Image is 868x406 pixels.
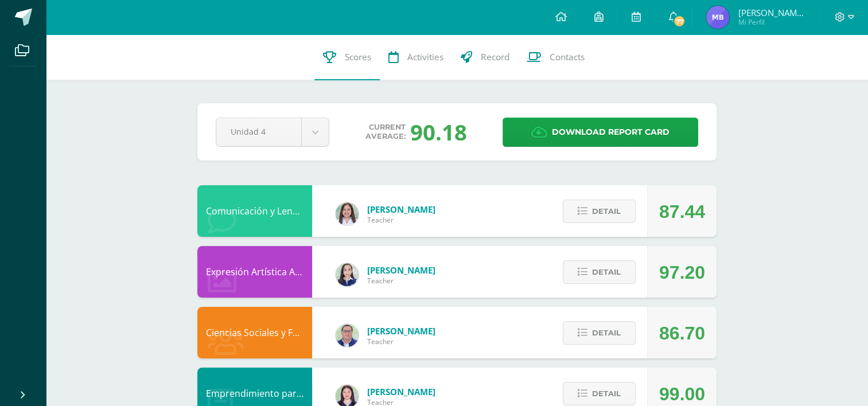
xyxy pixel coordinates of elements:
a: Scores [314,34,380,80]
div: Expresión Artística ARTES PLÁSTICAS [197,246,312,298]
span: Current average: [365,123,406,141]
span: Detail [592,322,621,343]
button: Detail [563,382,636,405]
div: Comunicación y Lenguaje, Inglés [197,185,312,237]
span: Scores [345,51,371,63]
button: Detail [563,200,636,223]
span: Record [481,51,509,63]
a: Record [452,34,518,80]
a: Contacts [518,34,593,80]
span: Teacher [367,337,435,346]
img: 5a23d9b034233967b44c7c21eeedf540.png [706,6,729,29]
span: Contacts [550,51,585,63]
img: acecb51a315cac2de2e3deefdb732c9f.png [336,202,359,225]
span: Teacher [367,276,435,286]
div: 86.70 [659,307,705,359]
img: 360951c6672e02766e5b7d72674f168c.png [336,263,359,286]
a: Unidad 4 [216,118,329,146]
span: [PERSON_NAME] [367,325,435,337]
span: [PERSON_NAME] [367,264,435,276]
span: Download report card [552,118,670,146]
div: 87.44 [659,186,705,237]
div: 97.20 [659,247,705,298]
span: Detail [592,201,621,222]
img: c1c1b07ef08c5b34f56a5eb7b3c08b85.png [336,324,359,347]
span: Teacher [367,215,435,225]
button: Detail [563,260,636,284]
span: Mi Perfil [738,17,807,27]
span: Activities [407,51,443,63]
span: [PERSON_NAME] [367,386,435,397]
button: Detail [563,321,636,345]
span: Unidad 4 [231,118,287,145]
span: Detail [592,261,621,283]
a: Download report card [503,118,698,147]
div: 90.18 [410,117,467,147]
span: [PERSON_NAME] [PERSON_NAME] [738,7,807,18]
div: Ciencias Sociales y Formación Ciudadana [197,307,312,358]
span: 77 [673,15,686,28]
span: Detail [592,383,621,404]
a: Activities [380,34,452,80]
span: [PERSON_NAME] [367,204,435,215]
